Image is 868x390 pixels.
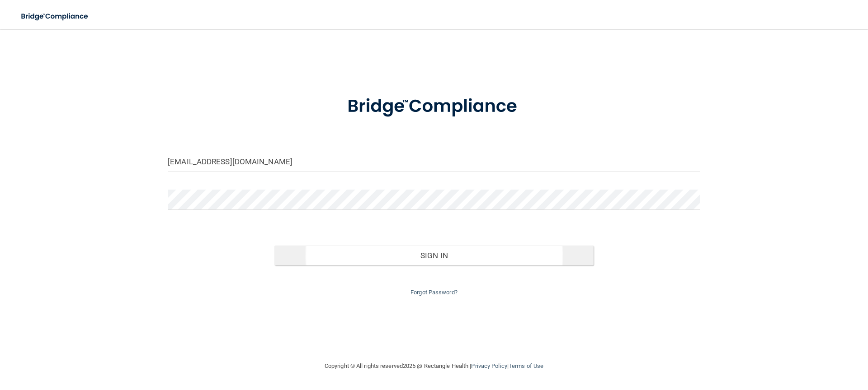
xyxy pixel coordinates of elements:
[14,7,97,26] img: bridge_compliance_login_screen.278c3ca4.svg
[471,362,507,369] a: Privacy Policy
[269,352,599,381] div: Copyright © All rights reserved 2025 @ Rectangle Health | |
[509,362,543,369] a: Terms of Use
[410,289,458,296] a: Forgot Password?
[329,83,539,130] img: bridge_compliance_login_screen.278c3ca4.svg
[168,152,700,172] input: Email
[712,326,857,362] iframe: Drift Widget Chat Controller
[274,246,594,265] button: Sign In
